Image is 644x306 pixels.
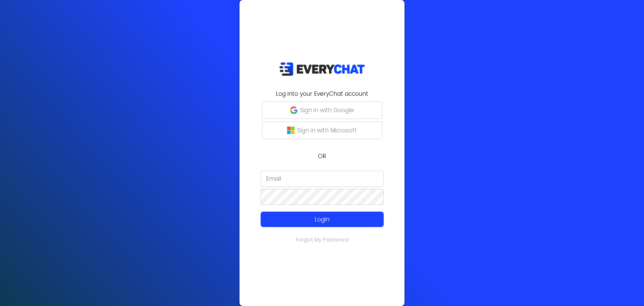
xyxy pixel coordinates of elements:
[300,106,354,115] p: Sign in with Google
[244,89,400,98] h2: Log into your EveryChat account
[261,212,384,227] button: Login
[297,126,357,135] p: Sign in with Microsoft
[287,127,294,134] img: microsoft-logo.png
[261,171,384,187] input: Email
[262,122,382,139] button: Sign in with Microsoft
[244,152,400,161] p: OR
[273,215,371,224] p: Login
[296,236,348,244] a: Forgot My Password
[290,106,298,114] img: google-g.png
[262,101,382,119] button: Sign in with Google
[279,62,365,76] img: EveryChat_logo_dark.png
